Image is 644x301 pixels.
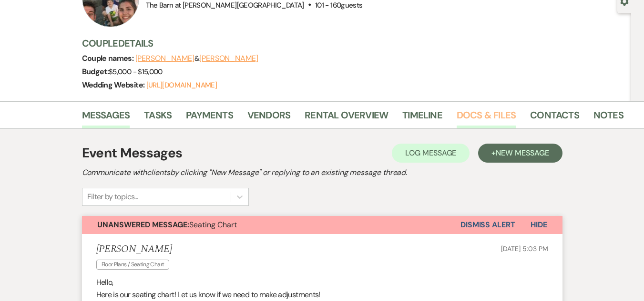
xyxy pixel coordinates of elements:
[144,107,172,128] a: Tasks
[146,0,304,10] span: The Barn at [PERSON_NAME][GEOGRAPHIC_DATA]
[315,0,362,10] span: 101 - 160 guests
[593,107,624,128] a: Notes
[97,220,237,230] span: Seating Chart
[96,260,170,270] span: Floor Plans / Seating Chart
[460,216,515,234] button: Dismiss Alert
[97,220,189,230] strong: Unanswered Message:
[496,148,549,158] span: New Message
[186,107,233,128] a: Payments
[82,107,130,128] a: Messages
[82,53,135,63] span: Couple names:
[82,37,616,50] h3: Couple Details
[135,55,194,62] button: [PERSON_NAME]
[530,107,579,128] a: Contacts
[109,67,163,77] span: $5,000 - $15,000
[305,107,388,128] a: Rental Overview
[82,143,183,163] h1: Event Messages
[96,289,548,301] p: Here is our seating chart! Let us know if we need to make adjustments!
[531,220,547,230] span: Hide
[478,144,562,163] button: +New Message
[87,191,138,203] div: Filter by topics...
[515,216,562,234] button: Hide
[96,276,548,289] p: Hello,
[392,144,470,163] button: Log Message
[501,244,548,253] span: [DATE] 5:03 PM
[135,54,258,63] span: &
[82,67,109,77] span: Budget:
[457,107,516,128] a: Docs & Files
[82,167,562,178] h2: Communicate with clients by clicking "New Message" or replying to an existing message thread.
[82,80,146,90] span: Wedding Website:
[402,107,442,128] a: Timeline
[199,55,258,62] button: [PERSON_NAME]
[82,216,460,234] button: Unanswered Message:Seating Chart
[247,107,290,128] a: Vendors
[96,243,174,255] h5: [PERSON_NAME]
[405,148,456,158] span: Log Message
[146,80,217,90] a: [URL][DOMAIN_NAME]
